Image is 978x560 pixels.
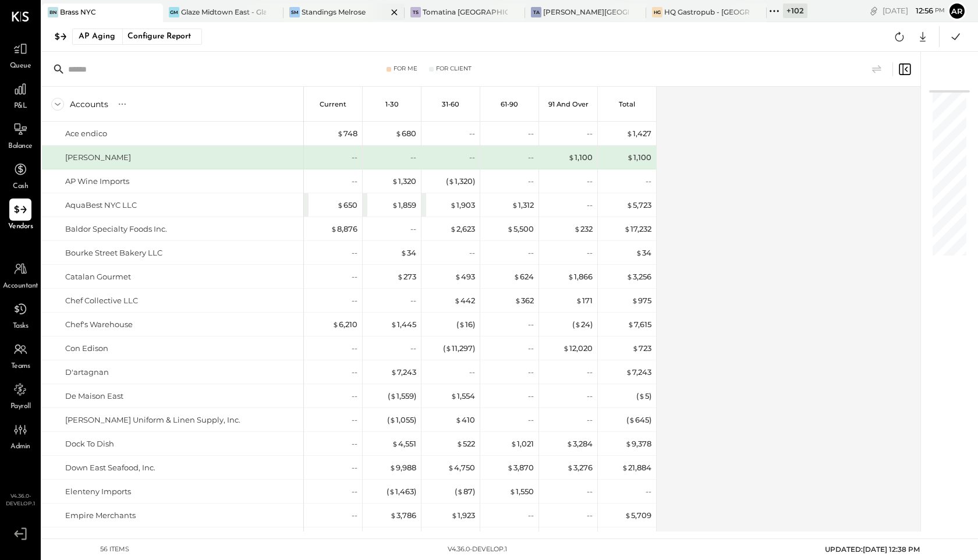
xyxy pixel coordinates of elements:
span: $ [512,200,518,210]
span: Balance [8,141,33,152]
span: $ [337,129,343,138]
span: $ [626,200,633,210]
div: HQ Gastropub - [GEOGRAPHIC_DATA] [664,7,750,17]
span: $ [395,129,402,138]
span: $ [627,153,633,162]
div: 748 [337,128,357,139]
a: Queue [1,38,40,72]
span: $ [626,367,632,377]
span: $ [459,320,465,329]
span: $ [624,224,630,233]
div: 1,427 [626,128,651,139]
p: 91 and Over [548,100,589,108]
div: 7,243 [626,367,651,378]
div: -- [352,486,357,497]
div: 21,884 [622,462,651,473]
span: $ [636,248,642,257]
div: 650 [337,200,357,211]
span: $ [450,224,456,233]
span: $ [392,200,398,210]
span: $ [455,272,461,281]
div: 1,866 [568,271,593,282]
div: 4,750 [448,462,475,473]
div: -- [528,176,534,187]
span: $ [389,415,396,424]
span: $ [622,463,628,472]
span: $ [391,320,397,329]
span: $ [568,153,575,162]
div: HG [652,7,662,17]
div: GM [169,7,179,17]
a: Teams [1,338,40,372]
p: 1-30 [385,100,399,108]
div: 1,903 [450,200,475,211]
div: 3,786 [390,510,416,521]
span: $ [390,511,396,520]
span: $ [625,439,632,448]
div: -- [352,367,357,378]
button: AP AgingConfigure Report [72,29,202,45]
span: $ [391,367,397,377]
div: 6,210 [332,319,357,330]
div: ( 87 ) [455,486,475,497]
span: Admin [10,442,30,452]
div: D'artagnan [65,367,109,378]
div: Dock To Dish [65,438,114,449]
div: 5,709 [625,510,651,521]
span: Teams [11,361,30,372]
div: 362 [515,295,534,306]
span: $ [629,415,635,424]
div: -- [528,319,534,330]
div: -- [469,247,475,258]
a: Payroll [1,378,40,412]
div: -- [352,247,357,258]
span: $ [397,272,403,281]
div: TA [531,7,541,17]
div: For Me [394,65,417,73]
div: 2,623 [450,224,475,235]
div: 273 [397,271,416,282]
div: 1,923 [451,510,475,521]
div: -- [410,343,416,354]
span: $ [515,296,521,305]
div: -- [587,486,593,497]
div: 1,312 [512,200,534,211]
div: 3,276 [567,462,593,473]
span: $ [507,224,513,233]
span: $ [625,511,631,520]
span: $ [632,343,639,353]
a: Tasks [1,298,40,332]
p: 61-90 [501,100,518,108]
span: Vendors [8,222,33,232]
span: $ [337,200,343,210]
div: -- [587,414,593,426]
div: -- [410,295,416,306]
div: 1,100 [568,152,593,163]
div: Elenteny Imports [65,486,131,497]
div: copy link [868,5,880,17]
div: ( 24 ) [572,319,593,330]
span: $ [507,463,513,472]
div: AP Aging [79,27,115,46]
span: $ [576,296,582,305]
span: UPDATED: [DATE] 12:38 PM [825,545,920,554]
span: $ [456,439,463,448]
div: 410 [455,414,475,426]
a: P&L [1,78,40,112]
div: 442 [454,295,475,306]
span: $ [445,343,452,353]
div: 3,870 [507,462,534,473]
div: AquaBest NYC LLC [65,200,137,211]
div: ( 1,463 ) [387,486,416,497]
span: $ [454,296,460,305]
div: -- [469,128,475,139]
div: Empire Merchants [65,510,136,521]
span: $ [332,320,339,329]
span: $ [451,511,458,520]
div: ( 1,559 ) [388,391,416,402]
div: -- [352,343,357,354]
div: 8,876 [331,224,357,235]
div: 7,243 [391,367,416,378]
span: $ [389,487,395,496]
span: $ [509,487,516,496]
